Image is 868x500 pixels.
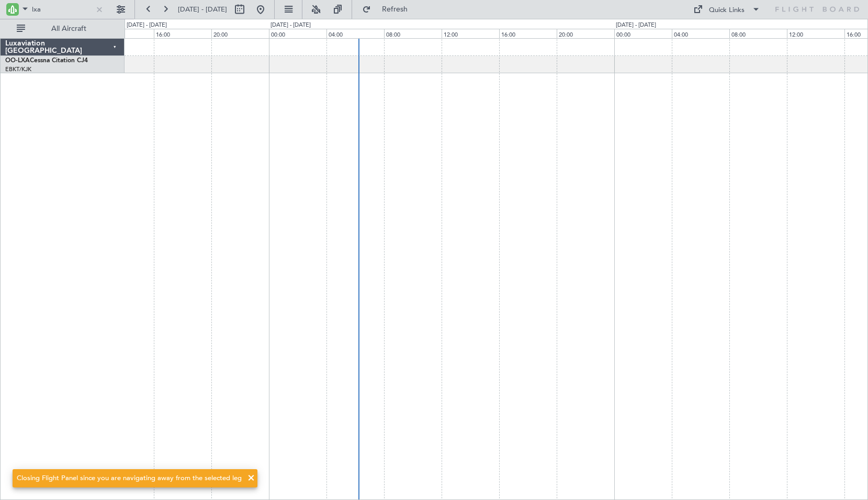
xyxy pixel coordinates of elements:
input: A/C (Reg. or Type) [32,2,92,17]
div: [DATE] - [DATE] [127,21,167,30]
span: Refresh [373,6,417,13]
div: 00:00 [269,29,326,38]
div: [DATE] - [DATE] [616,21,656,30]
div: 12:00 [96,29,154,38]
a: EBKT/KJK [5,65,31,73]
div: 20:00 [211,29,269,38]
div: Quick Links [709,5,745,16]
div: Closing Flight Panel since you are navigating away from the selected leg [17,473,242,484]
div: 12:00 [442,29,499,38]
a: OO-LXACessna Citation CJ4 [5,58,88,64]
button: Refresh [357,1,420,18]
div: 04:00 [326,29,384,38]
div: 08:00 [384,29,442,38]
div: 00:00 [614,29,672,38]
button: All Aircraft [12,20,114,37]
div: [DATE] - [DATE] [270,21,311,30]
div: 20:00 [557,29,614,38]
div: 12:00 [787,29,844,38]
div: 16:00 [499,29,557,38]
div: 16:00 [154,29,211,38]
button: Quick Links [688,1,765,18]
span: All Aircraft [27,25,110,32]
div: 04:00 [672,29,729,38]
span: OO-LXA [5,58,30,64]
div: 08:00 [729,29,787,38]
span: [DATE] - [DATE] [178,5,227,14]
